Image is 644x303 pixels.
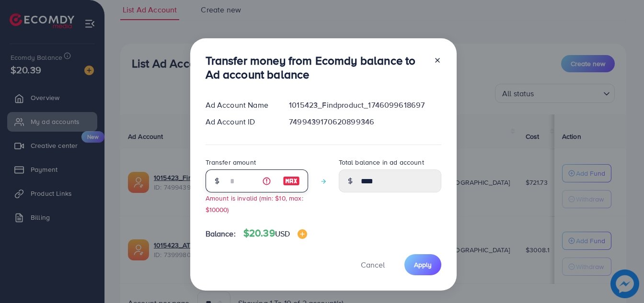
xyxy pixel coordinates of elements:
span: Balance: [206,228,236,239]
div: 7499439170620899346 [281,116,448,127]
h4: $20.39 [243,227,307,239]
div: 1015423_Findproduct_1746099618697 [281,100,448,111]
h3: Transfer money from Ecomdy balance to Ad account balance [206,54,426,81]
img: image [283,175,300,187]
span: Cancel [361,259,385,270]
div: Ad Account ID [198,116,282,127]
img: image [298,229,307,239]
button: Cancel [349,254,397,275]
label: Total balance in ad account [339,157,424,167]
div: Ad Account Name [198,100,282,111]
span: Apply [414,260,432,269]
span: USD [275,228,290,239]
button: Apply [404,254,441,275]
small: Amount is invalid (min: $10, max: $10000) [206,193,303,213]
label: Transfer amount [206,157,256,167]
